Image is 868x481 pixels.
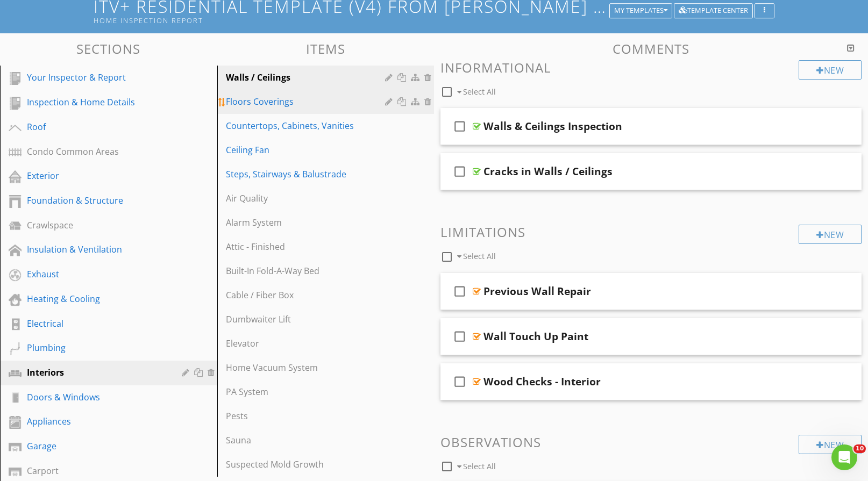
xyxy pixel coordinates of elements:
span: Select All [463,251,496,261]
h3: Comments [440,41,862,56]
i: check_box_outline_blank [451,369,468,394]
div: Roof [27,120,166,133]
div: Appliances [27,415,166,428]
div: Cable / Fiber Box [226,289,389,301]
div: Your Inspector & Report [27,71,166,84]
div: My Templates [614,7,667,15]
button: Template Center [674,3,753,18]
h3: Limitations [440,225,862,239]
h3: Observations [440,435,862,449]
div: New [799,60,862,80]
div: Heating & Cooling [27,292,166,305]
div: Steps, Stairways & Balustrade [226,168,389,181]
div: Suspected Mold Growth [226,458,389,471]
a: Template Center [674,5,753,15]
div: Floors Coverings [226,95,389,108]
div: Insulation & Ventilation [27,243,166,256]
div: Garage [27,440,166,453]
div: Electrical [27,317,166,330]
div: Foundation & Structure [27,194,166,207]
div: Interiors [27,366,166,379]
div: Wall Touch Up Paint [483,330,588,343]
div: Countertops, Cabinets, Vanities [226,119,389,132]
div: Alarm System [226,216,389,229]
div: Walls & Ceilings Inspection [483,120,622,133]
div: Doors & Windows [27,391,166,404]
div: Elevator [226,337,389,350]
div: Walls / Ceilings [226,71,389,84]
div: Exhaust [27,268,166,281]
i: check_box_outline_blank [451,324,468,349]
h3: Informational [440,60,862,75]
div: PA System [226,385,389,398]
div: Ceiling Fan [226,143,389,156]
div: Previous Wall Repair [483,285,591,298]
div: Built-In Fold-A-Way Bed [226,264,389,277]
button: My Templates [609,3,672,18]
div: Attic - Finished [226,240,389,253]
div: Sauna [226,434,389,447]
div: Home Inspection Report [94,16,613,25]
i: check_box_outline_blank [451,113,468,139]
h3: Items [217,41,435,56]
div: Template Center [679,7,748,15]
div: Exterior [27,169,166,182]
div: Inspection & Home Details [27,96,166,109]
div: New [799,225,862,244]
div: Home Vacuum System [226,361,389,374]
div: Pests [226,410,389,422]
div: Condo Common Areas [27,145,166,158]
iframe: Intercom live chat [831,444,857,470]
div: New [799,435,862,454]
i: check_box_outline_blank [451,278,468,304]
div: Air Quality [226,192,389,205]
span: Select All [463,461,496,471]
div: Crawlspace [27,219,166,232]
div: Plumbing [27,341,166,354]
span: 10 [853,444,866,453]
div: Dumbwaiter Lift [226,313,389,326]
span: Select All [463,87,496,97]
i: check_box_outline_blank [451,159,468,184]
div: Wood Checks - Interior [483,375,601,388]
div: Cracks in Walls / Ceilings [483,165,613,178]
div: Carport [27,464,166,477]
